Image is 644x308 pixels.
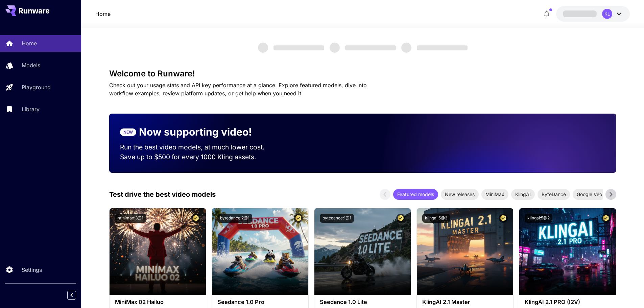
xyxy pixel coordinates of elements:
p: Save up to $500 for every 1000 Kling assets. [120,152,278,162]
span: MiniMax [481,191,508,198]
h3: Seedance 1.0 Lite [320,299,405,305]
div: ByteDance [538,189,570,200]
h3: Welcome to Runware! [109,69,616,78]
div: Google Veo [573,189,606,200]
p: Run the best video models, at much lower cost. [120,142,278,152]
button: Certified Model – Vetted for best performance and includes a commercial license. [396,214,405,223]
nav: breadcrumb [95,10,111,18]
p: Playground [22,83,51,91]
p: Now supporting video! [139,124,252,140]
img: alt [519,208,616,295]
button: Certified Model – Vetted for best performance and includes a commercial license. [191,214,200,223]
p: Models [22,61,40,69]
p: Test drive the best video models [109,189,216,199]
div: New releases [441,189,479,200]
div: Featured models [393,189,438,200]
span: Featured models [393,191,438,198]
button: Certified Model – Vetted for best performance and includes a commercial license. [499,214,508,223]
img: alt [314,208,411,295]
img: alt [212,208,308,295]
span: ByteDance [538,191,570,198]
span: Check out your usage stats and API key performance at a glance. Explore featured models, dive int... [109,82,367,97]
button: KL [556,6,630,22]
p: Library [22,105,40,113]
a: Home [95,10,111,18]
button: bytedance:2@1 [217,214,252,223]
div: Collapse sidebar [72,289,81,301]
p: Home [22,39,37,47]
p: Settings [22,266,42,274]
button: minimax:3@1 [115,214,146,223]
div: KlingAI [511,189,535,200]
h3: MiniMax 02 Hailuo [115,299,200,305]
button: bytedance:1@1 [320,214,354,223]
button: klingai:5@2 [525,214,552,223]
button: Collapse sidebar [67,291,76,300]
div: MiniMax [481,189,508,200]
button: klingai:5@3 [422,214,450,223]
h3: KlingAI 2.1 Master [422,299,508,305]
span: Google Veo [573,191,606,198]
p: NEW [123,129,133,135]
img: alt [417,208,513,295]
img: alt [110,208,206,295]
span: KlingAI [511,191,535,198]
h3: Seedance 1.0 Pro [217,299,303,305]
button: Certified Model – Vetted for best performance and includes a commercial license. [601,214,611,223]
span: New releases [441,191,479,198]
button: Certified Model – Vetted for best performance and includes a commercial license. [294,214,303,223]
h3: KlingAI 2.1 PRO (I2V) [525,299,610,305]
div: KL [602,9,612,19]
